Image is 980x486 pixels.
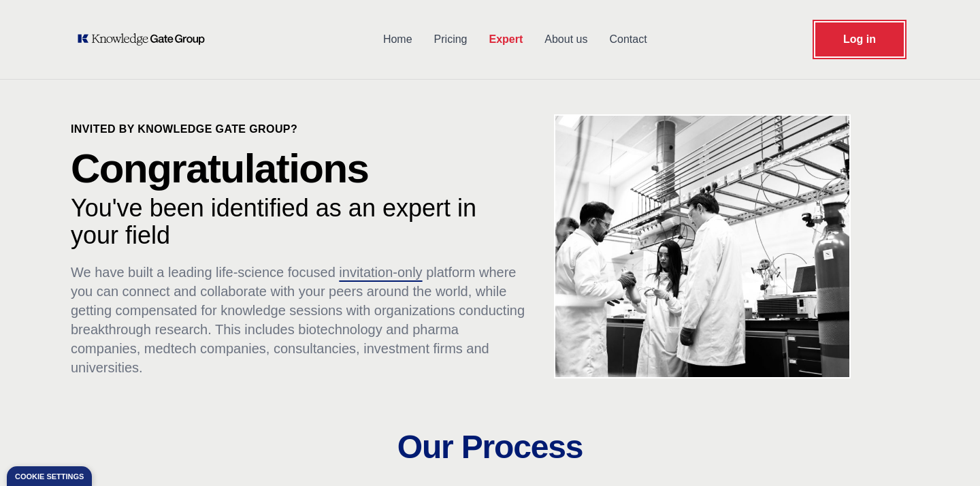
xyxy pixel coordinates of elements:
a: About us [534,22,598,57]
a: Pricing [423,22,478,57]
p: Congratulations [71,148,528,189]
a: KOL Knowledge Platform: Talk to Key External Experts (KEE) [76,33,214,46]
iframe: Chat Widget [912,421,980,486]
a: Contact [598,22,657,57]
a: Expert [478,22,534,57]
p: We have built a leading life-science focused platform where you can connect and collaborate with ... [71,263,528,377]
span: invitation-only [339,265,422,280]
p: Invited by Knowledge Gate Group? [71,121,528,137]
img: KOL management, KEE, Therapy area experts [555,116,849,377]
p: You've been identified as an expert in your field [71,195,528,249]
a: Home [372,22,423,57]
a: Request Demo [815,22,904,56]
div: Cookie settings [15,473,84,481]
